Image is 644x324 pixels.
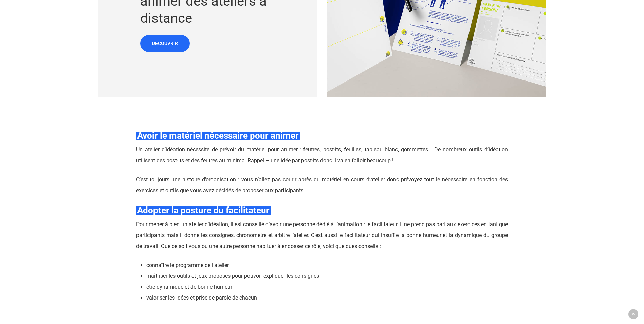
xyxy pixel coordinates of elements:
span: connaître le programme de l’atelier [146,262,229,268]
strong: Avoir le matériel nécessaire pour animer [137,130,299,141]
span: être dynamique et de bonne humeur [146,284,232,290]
span: valoriser les idées et prise de parole de chacun [146,294,257,301]
span: maîtriser les outils et jeux proposés pour pouvoir expliquer les consignes [146,273,319,279]
span: C’est toujours une histoire d’organisation : vous n’allez pas courir après du matériel en cours d... [136,176,508,194]
span: Pour mener à bien un atelier d’idéation, il est conseillé d’avoir une personne dédié à l’animatio... [136,221,508,249]
span: DÉCOUVRIR [152,40,178,47]
span: Un atelier d’idéation nécessite de prévoir du matériel pour animer : feutres, post-its, feuilles,... [136,146,508,164]
a: DÉCOUVRIR [140,35,190,52]
strong: Adopter la posture du facilitateur [137,205,270,215]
